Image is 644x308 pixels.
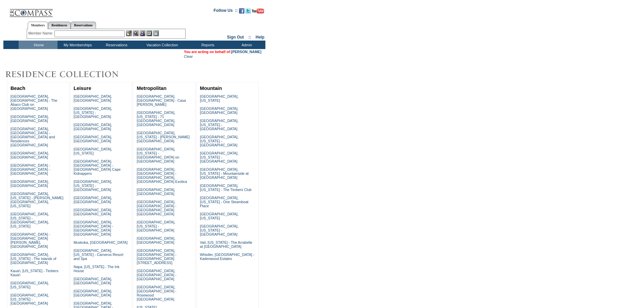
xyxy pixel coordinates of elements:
[3,68,135,81] img: Destinations by Exclusive Resorts
[137,188,175,196] a: [GEOGRAPHIC_DATA], [GEOGRAPHIC_DATA]
[137,200,176,216] a: [GEOGRAPHIC_DATA], [GEOGRAPHIC_DATA] - [GEOGRAPHIC_DATA] [GEOGRAPHIC_DATA]
[200,253,254,261] a: Whistler, [GEOGRAPHIC_DATA] - Kadenwood Estates
[3,10,9,10] img: i.gif
[137,147,179,163] a: [GEOGRAPHIC_DATA], [US_STATE] - [GEOGRAPHIC_DATA] on [GEOGRAPHIC_DATA]
[126,30,132,36] img: b_edit.gif
[239,8,244,14] img: Become our fan on Facebook
[10,293,49,305] a: [GEOGRAPHIC_DATA], [US_STATE] - [GEOGRAPHIC_DATA]
[10,253,56,265] a: [GEOGRAPHIC_DATA], [US_STATE] - The Islands of [GEOGRAPHIC_DATA]
[10,115,49,123] a: [GEOGRAPHIC_DATA], [GEOGRAPHIC_DATA]
[226,41,265,49] td: Admin
[146,30,152,36] img: Reservations
[137,248,176,265] a: [GEOGRAPHIC_DATA], [GEOGRAPHIC_DATA] - [GEOGRAPHIC_DATA][STREET_ADDRESS]
[74,277,112,285] a: [GEOGRAPHIC_DATA], [GEOGRAPHIC_DATA]
[227,35,244,40] a: Sign Out
[137,111,175,127] a: [GEOGRAPHIC_DATA], [US_STATE] - 71 [GEOGRAPHIC_DATA], [GEOGRAPHIC_DATA]
[135,41,188,49] td: Vacation Collection
[74,289,112,297] a: [GEOGRAPHIC_DATA], [GEOGRAPHIC_DATA]
[200,224,238,236] a: [GEOGRAPHIC_DATA], [US_STATE] - [GEOGRAPHIC_DATA]
[137,94,186,106] a: [GEOGRAPHIC_DATA], [GEOGRAPHIC_DATA] - Casa [PERSON_NAME]
[200,196,248,208] a: [GEOGRAPHIC_DATA], [US_STATE] - One Steamboat Place
[140,30,145,36] img: Impersonate
[200,119,238,131] a: [GEOGRAPHIC_DATA], [US_STATE] - [GEOGRAPHIC_DATA]
[133,30,139,36] img: View
[231,50,261,54] a: [PERSON_NAME]
[10,232,50,248] a: [GEOGRAPHIC_DATA] - [GEOGRAPHIC_DATA][PERSON_NAME], [GEOGRAPHIC_DATA]
[74,86,91,91] a: Leisure
[214,7,238,16] td: Follow Us ::
[137,285,176,301] a: [GEOGRAPHIC_DATA], [GEOGRAPHIC_DATA] - Rosewood [GEOGRAPHIC_DATA]
[10,163,50,175] a: [GEOGRAPHIC_DATA] - [GEOGRAPHIC_DATA] - [GEOGRAPHIC_DATA]
[10,94,57,111] a: [GEOGRAPHIC_DATA], [GEOGRAPHIC_DATA] - The Abaco Club on [GEOGRAPHIC_DATA]
[74,135,112,143] a: [GEOGRAPHIC_DATA], [GEOGRAPHIC_DATA]
[74,196,112,204] a: [GEOGRAPHIC_DATA], [GEOGRAPHIC_DATA]
[74,106,112,119] a: [GEOGRAPHIC_DATA], [US_STATE] - [GEOGRAPHIC_DATA]
[200,106,238,115] a: [GEOGRAPHIC_DATA], [GEOGRAPHIC_DATA]
[74,265,120,273] a: Napa, [US_STATE] - The Ink House
[137,269,176,281] a: [GEOGRAPHIC_DATA], [GEOGRAPHIC_DATA] - [GEOGRAPHIC_DATA]
[200,86,222,91] a: Mountain
[200,94,238,102] a: [GEOGRAPHIC_DATA], [US_STATE]
[137,167,187,184] a: [GEOGRAPHIC_DATA], [GEOGRAPHIC_DATA] - [GEOGRAPHIC_DATA], [GEOGRAPHIC_DATA] Exotica
[19,41,57,49] td: Home
[71,22,96,29] a: Reservations
[10,269,58,277] a: Kaua'i, [US_STATE] - Timbers Kaua'i
[137,131,190,143] a: [GEOGRAPHIC_DATA], [US_STATE] - [PERSON_NAME][GEOGRAPHIC_DATA]
[74,180,112,192] a: [GEOGRAPHIC_DATA], [US_STATE] - [GEOGRAPHIC_DATA]
[96,41,135,49] td: Reservations
[245,10,251,14] a: Follow us on Twitter
[200,151,238,163] a: [GEOGRAPHIC_DATA], [US_STATE] - [GEOGRAPHIC_DATA]
[248,35,251,40] span: ::
[74,220,113,236] a: [GEOGRAPHIC_DATA], [GEOGRAPHIC_DATA] - [GEOGRAPHIC_DATA] [GEOGRAPHIC_DATA]
[10,192,64,208] a: [GEOGRAPHIC_DATA], [US_STATE] - [PERSON_NAME][GEOGRAPHIC_DATA], [US_STATE]
[200,135,238,147] a: [GEOGRAPHIC_DATA], [US_STATE] - [GEOGRAPHIC_DATA]
[252,10,264,14] a: Subscribe to our YouTube Channel
[57,41,96,49] td: My Memberships
[137,220,175,232] a: [GEOGRAPHIC_DATA], [US_STATE] - [GEOGRAPHIC_DATA]
[188,41,226,49] td: Reports
[74,248,123,261] a: [GEOGRAPHIC_DATA], [US_STATE] - Carneros Resort and Spa
[153,30,159,36] img: b_calculator.gif
[252,8,264,14] img: Subscribe to our YouTube Channel
[28,30,54,36] div: Member Name:
[200,184,252,192] a: [GEOGRAPHIC_DATA], [US_STATE] - The Timbers Club
[74,208,112,216] a: [GEOGRAPHIC_DATA], [GEOGRAPHIC_DATA]
[74,94,112,102] a: [GEOGRAPHIC_DATA], [GEOGRAPHIC_DATA]
[256,35,264,40] a: Help
[10,281,49,289] a: [GEOGRAPHIC_DATA], [US_STATE]
[200,167,248,180] a: [GEOGRAPHIC_DATA], [US_STATE] - Mountainside at [GEOGRAPHIC_DATA]
[74,159,121,175] a: [GEOGRAPHIC_DATA], [GEOGRAPHIC_DATA] - [GEOGRAPHIC_DATA] Cape Kidnappers
[10,212,49,228] a: [GEOGRAPHIC_DATA], [US_STATE] - [GEOGRAPHIC_DATA], [US_STATE]
[74,240,127,244] a: Muskoka, [GEOGRAPHIC_DATA]
[10,127,55,147] a: [GEOGRAPHIC_DATA], [GEOGRAPHIC_DATA] - [GEOGRAPHIC_DATA] and Residences [GEOGRAPHIC_DATA]
[28,22,48,29] a: Members
[74,147,112,155] a: [GEOGRAPHIC_DATA], [US_STATE]
[137,86,166,91] a: Metropolitan
[245,8,251,14] img: Follow us on Twitter
[9,3,53,17] img: Compass Home
[74,123,112,131] a: [GEOGRAPHIC_DATA], [GEOGRAPHIC_DATA]
[184,50,261,54] span: You are acting on behalf of:
[239,10,244,14] a: Become our fan on Facebook
[200,212,238,220] a: [GEOGRAPHIC_DATA], [US_STATE]
[200,240,252,248] a: Vail, [US_STATE] - The Arrabelle at [GEOGRAPHIC_DATA]
[48,22,71,29] a: Residences
[184,54,193,58] a: Clear
[10,86,25,91] a: Beach
[137,236,175,244] a: [GEOGRAPHIC_DATA], [GEOGRAPHIC_DATA]
[10,180,49,188] a: [GEOGRAPHIC_DATA], [GEOGRAPHIC_DATA]
[10,151,49,159] a: [GEOGRAPHIC_DATA], [GEOGRAPHIC_DATA]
